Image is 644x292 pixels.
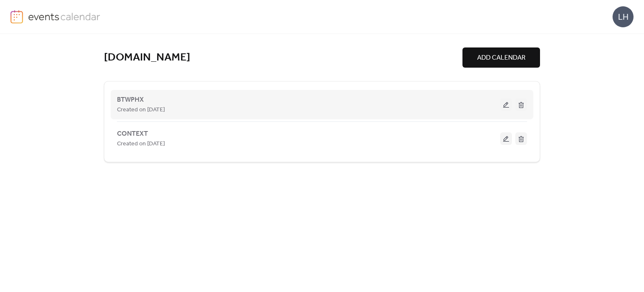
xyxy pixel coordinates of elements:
img: logo [10,10,23,24]
button: ADD CALENDAR [462,47,540,68]
span: Created on [DATE] [117,139,165,149]
span: Created on [DATE] [117,105,165,115]
a: BTWPHX [117,97,144,102]
img: logo-type [28,10,101,23]
div: LH [613,6,634,27]
a: CONTEXT [117,132,148,136]
span: ADD CALENDAR [477,53,525,63]
a: [DOMAIN_NAME] [104,51,190,65]
span: BTWPHX [117,95,144,105]
span: CONTEXT [117,129,148,139]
